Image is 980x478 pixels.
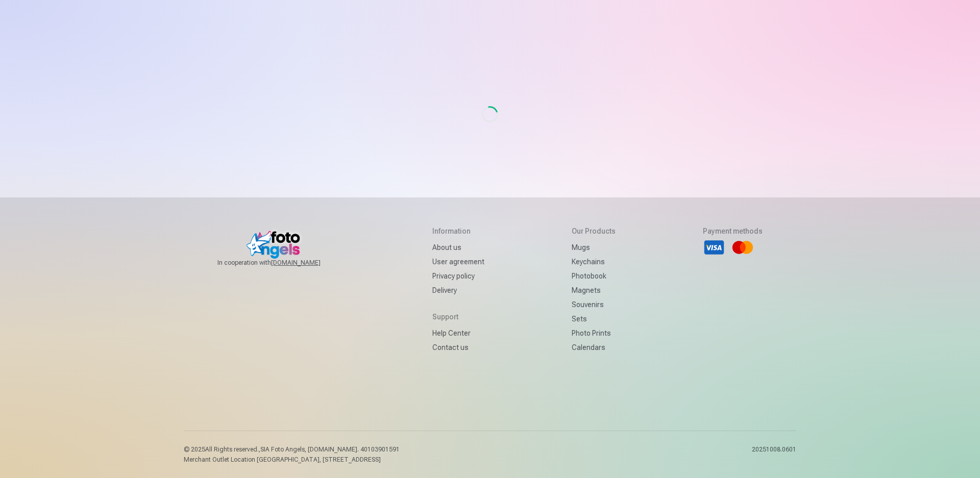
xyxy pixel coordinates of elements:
h5: Our products [572,226,616,236]
a: Sets [572,312,616,326]
a: User agreement [432,255,484,269]
p: © 2025 All Rights reserved. , [184,445,400,454]
a: Delivery [432,283,484,297]
a: Privacy policy [432,269,484,283]
span: SIA Foto Angels, [DOMAIN_NAME]. 40103901591 [260,446,400,453]
a: Help Center [432,326,484,340]
a: Souvenirs [572,297,616,312]
a: [DOMAIN_NAME] [271,259,345,267]
span: In cooperation with [217,259,345,267]
li: Visa [703,236,725,259]
h5: Support [432,312,484,322]
h5: Information [432,226,484,236]
p: Merchant Outlet Location [GEOGRAPHIC_DATA], [STREET_ADDRESS] [184,456,400,464]
a: Contact us [432,340,484,355]
li: Mastercard [731,236,754,259]
a: Keychains [572,255,616,269]
a: About us [432,240,484,255]
h5: Payment methods [703,226,763,236]
a: Photo prints [572,326,616,340]
a: Calendars [572,340,616,355]
p: 20251008.0601 [752,445,796,464]
a: Photobook [572,269,616,283]
a: Mugs [572,240,616,255]
a: Magnets [572,283,616,297]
